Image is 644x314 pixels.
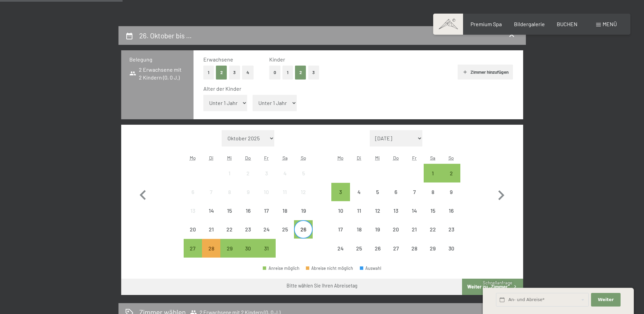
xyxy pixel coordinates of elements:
abbr: Montag [190,155,196,161]
div: 3 [258,171,275,188]
div: Tue Oct 21 2025 [202,220,220,239]
div: Abreise nicht möglich [202,220,220,239]
div: Mon Oct 06 2025 [184,183,202,201]
div: Abreise nicht möglich [368,202,387,220]
div: Sat Nov 01 2025 [424,164,442,182]
div: Thu Nov 06 2025 [387,183,405,201]
div: 29 [221,246,238,263]
div: 25 [351,246,368,263]
abbr: Montag [337,155,344,161]
div: Abreise nicht möglich [424,239,442,257]
div: Abreise nicht möglich [184,220,202,239]
div: 21 [203,227,220,244]
div: 17 [332,227,349,244]
div: 12 [369,208,386,225]
div: Abreise möglich [239,239,257,257]
div: Abreise nicht möglich [331,220,350,239]
div: Abreise nicht möglich [276,164,294,182]
div: 18 [276,208,293,225]
h3: Belegung [129,56,185,63]
button: Weiter [591,293,620,307]
div: Mon Nov 24 2025 [331,239,350,257]
abbr: Dienstag [209,155,214,161]
div: 30 [443,246,460,263]
div: Sat Nov 08 2025 [424,183,442,201]
div: Abreise nicht möglich [405,183,423,201]
div: Tue Nov 25 2025 [350,239,368,257]
div: 28 [203,246,220,263]
div: Sat Oct 18 2025 [276,202,294,220]
button: 1 [203,66,214,80]
div: 23 [443,227,460,244]
div: Abreise möglich [257,239,276,257]
abbr: Donnerstag [393,155,399,161]
div: Fri Oct 17 2025 [257,202,276,220]
div: 4 [276,171,293,188]
div: Sat Nov 29 2025 [424,239,442,257]
div: 24 [258,227,275,244]
div: Fri Oct 31 2025 [257,239,276,257]
div: Thu Oct 16 2025 [239,202,257,220]
div: Abreise nicht möglich [202,202,220,220]
div: 8 [424,189,441,206]
button: 0 [269,66,280,80]
div: Abreise nicht möglich [276,183,294,201]
div: 20 [387,227,404,244]
abbr: Mittwoch [375,155,380,161]
div: Sun Oct 05 2025 [294,164,312,182]
div: Fri Oct 03 2025 [257,164,276,182]
div: Anreise möglich [263,266,299,271]
div: Abreise nicht möglich, da die Mindestaufenthaltsdauer nicht erfüllt wird [202,239,220,257]
div: Abreise nicht möglich [350,220,368,239]
div: Abreise nicht möglich [294,202,312,220]
div: Abreise möglich [331,183,350,201]
div: Abreise nicht möglich [220,183,239,201]
div: Wed Oct 22 2025 [220,220,239,239]
div: Sat Nov 22 2025 [424,220,442,239]
div: Abreise nicht möglich [276,220,294,239]
div: 22 [221,227,238,244]
div: 11 [276,189,293,206]
div: Abreise nicht möglich [387,220,405,239]
div: Fri Oct 10 2025 [257,183,276,201]
div: 19 [295,208,312,225]
div: 9 [443,189,460,206]
div: Sun Nov 02 2025 [442,164,460,182]
abbr: Sonntag [301,155,306,161]
button: 1 [282,66,293,80]
span: 2 Erwachsene mit 2 Kindern (0, 0 J.) [129,66,185,81]
div: Abreise nicht möglich [331,239,350,257]
div: Mon Nov 17 2025 [331,220,350,239]
span: Menü [603,21,617,27]
div: 28 [406,246,423,263]
div: Abreise möglich [442,164,460,182]
div: Sat Oct 11 2025 [276,183,294,201]
div: Abreise nicht möglich [405,220,423,239]
div: 2 [443,171,460,188]
div: 6 [184,189,201,206]
div: Wed Nov 19 2025 [368,220,387,239]
div: Abreise nicht möglich [239,164,257,182]
div: 15 [221,208,238,225]
div: 14 [203,208,220,225]
div: Abreise nicht möglich [350,183,368,201]
div: 29 [424,246,441,263]
div: 30 [240,246,257,263]
abbr: Sonntag [448,155,454,161]
div: Abreise nicht möglich [257,183,276,201]
div: Fri Nov 28 2025 [405,239,423,257]
div: 3 [332,189,349,206]
div: Mon Nov 10 2025 [331,202,350,220]
div: Abreise möglich [294,220,312,239]
div: 1 [221,171,238,188]
div: Mon Oct 27 2025 [184,239,202,257]
abbr: Dienstag [357,155,361,161]
abbr: Samstag [282,155,288,161]
div: 20 [184,227,201,244]
div: 5 [295,171,312,188]
div: Abreise nicht möglich [257,202,276,220]
div: Tue Oct 14 2025 [202,202,220,220]
div: Abreise nicht möglich [424,202,442,220]
div: 5 [369,189,386,206]
div: Abreise nicht möglich [424,220,442,239]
